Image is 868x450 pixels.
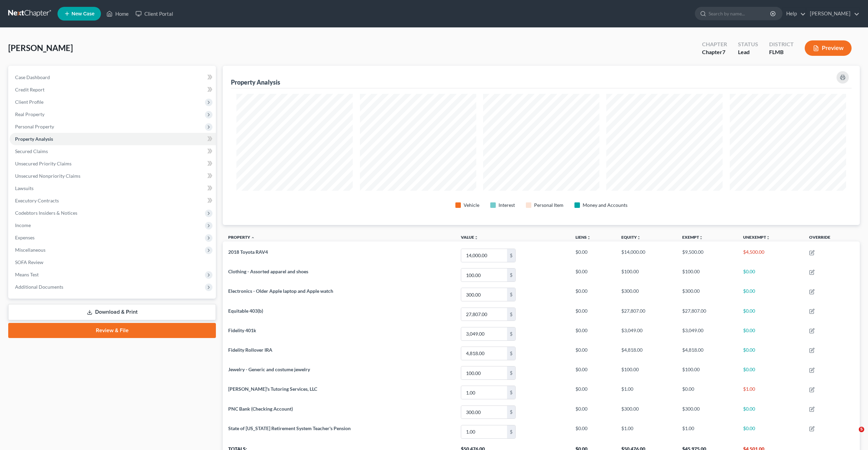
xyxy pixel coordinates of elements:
[228,327,256,333] span: Fidelity 401k
[228,268,308,274] span: Clothing - Assorted apparel and shoes
[616,246,677,265] td: $14,000.00
[534,202,563,209] div: Personal Item
[10,158,216,170] a: Unsecured Priority Claims
[575,235,591,240] a: Liensunfold_more
[507,327,515,340] div: $
[587,236,591,240] i: unfold_more
[228,235,255,240] a: Property expand_less
[15,185,34,191] span: Lawsuits
[461,308,507,321] input: 0.00
[461,406,507,419] input: 0.00
[738,422,804,441] td: $0.00
[570,343,616,363] td: $0.00
[474,236,478,240] i: unfold_more
[570,265,616,285] td: $0.00
[722,49,725,55] span: 7
[738,324,804,343] td: $0.00
[738,304,804,324] td: $0.00
[677,304,738,324] td: $27,807.00
[738,285,804,304] td: $0.00
[616,422,677,441] td: $1.00
[805,40,852,56] button: Preview
[8,323,216,338] a: Review & File
[806,8,859,20] a: [PERSON_NAME]
[507,347,515,360] div: $
[616,363,677,383] td: $100.00
[570,246,616,265] td: $0.00
[15,173,80,179] span: Unsecured Nonpriority Claims
[702,48,727,56] div: Chapter
[677,343,738,363] td: $4,818.00
[15,284,63,290] span: Additional Documents
[72,11,94,16] span: New Case
[15,272,39,277] span: Means Test
[15,210,77,216] span: Codebtors Insiders & Notices
[498,202,515,209] div: Interest
[616,324,677,343] td: $3,049.00
[769,40,794,48] div: District
[228,386,317,392] span: [PERSON_NAME]'s Tutoring Services, LLC
[132,8,177,20] a: Client Portal
[677,246,738,265] td: $9,500.00
[15,259,43,265] span: SOFA Review
[738,402,804,422] td: $0.00
[621,235,641,240] a: Equityunfold_more
[461,347,507,360] input: 0.00
[507,366,515,379] div: $
[228,288,333,294] span: Electronics - Older Apple laptop and Apple watch
[570,304,616,324] td: $0.00
[15,235,35,240] span: Expenses
[738,48,758,56] div: Lead
[804,230,860,246] th: Override
[15,124,54,129] span: Personal Property
[251,236,255,240] i: expand_less
[15,247,46,253] span: Miscellaneous
[738,343,804,363] td: $0.00
[15,111,44,117] span: Real Property
[677,324,738,343] td: $3,049.00
[228,425,351,431] span: State of [US_STATE] Retirement System Teacher's Pension
[228,406,293,412] span: PNC Bank (Checking Account)
[677,383,738,402] td: $0.00
[10,145,216,158] a: Secured Claims
[616,285,677,304] td: $300.00
[461,327,507,340] input: 0.00
[699,236,703,240] i: unfold_more
[616,304,677,324] td: $27,807.00
[228,308,263,314] span: Equitable 403(b)
[507,249,515,262] div: $
[769,48,794,56] div: FLMB
[10,71,216,84] a: Case Dashboard
[228,249,268,255] span: 2018 Toyota RAV4
[616,343,677,363] td: $4,818.00
[845,427,861,443] iframe: Intercom live chat
[616,402,677,422] td: $300.00
[783,8,806,20] a: Help
[570,324,616,343] td: $0.00
[570,383,616,402] td: $0.00
[15,74,50,80] span: Case Dashboard
[10,182,216,195] a: Lawsuits
[15,148,48,154] span: Secured Claims
[10,133,216,145] a: Property Analysis
[10,256,216,268] a: SOFA Review
[461,366,507,379] input: 0.00
[570,363,616,383] td: $0.00
[738,40,758,48] div: Status
[228,347,272,353] span: Fidelity Rollover IRA
[570,402,616,422] td: $0.00
[461,235,478,240] a: Valueunfold_more
[228,366,310,372] span: Jewelry - Generic and costume jewelry
[461,288,507,301] input: 0.00
[461,386,507,399] input: 0.00
[8,43,73,53] span: [PERSON_NAME]
[677,402,738,422] td: $300.00
[766,236,770,240] i: unfold_more
[682,235,703,240] a: Exemptunfold_more
[15,222,31,228] span: Income
[709,7,771,20] input: Search by name...
[570,285,616,304] td: $0.00
[10,170,216,182] a: Unsecured Nonpriority Claims
[507,406,515,419] div: $
[507,268,515,282] div: $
